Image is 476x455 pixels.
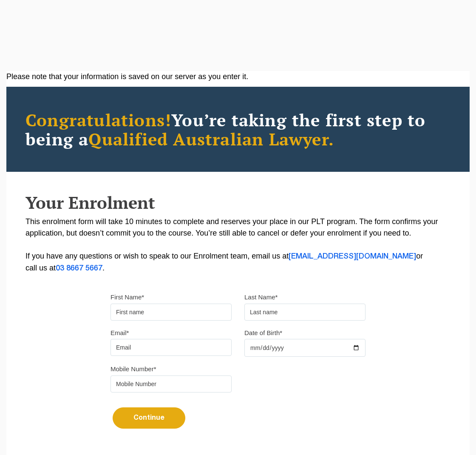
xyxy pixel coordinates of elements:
[110,293,144,301] label: First Name*
[110,375,232,392] input: Mobile Number
[244,293,278,301] label: Last Name*
[110,339,232,356] input: Email
[25,110,450,148] h2: You’re taking the first step to being a
[25,216,450,274] p: This enrolment form will take 10 minutes to complete and reserves your place in our PLT program. ...
[244,304,365,321] input: Last name
[56,265,102,272] a: 03 8667 5667
[110,365,156,373] label: Mobile Number*
[25,108,171,131] span: Congratulations!
[88,128,334,150] span: Qualified Australian Lawyer.
[113,407,185,429] button: Continue
[110,304,232,321] input: First name
[244,329,282,337] label: Date of Birth*
[25,193,450,212] h2: Your Enrolment
[289,253,416,260] a: [EMAIL_ADDRESS][DOMAIN_NAME]
[6,71,470,82] div: Please note that your information is saved on our server as you enter it.
[110,329,129,337] label: Email*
